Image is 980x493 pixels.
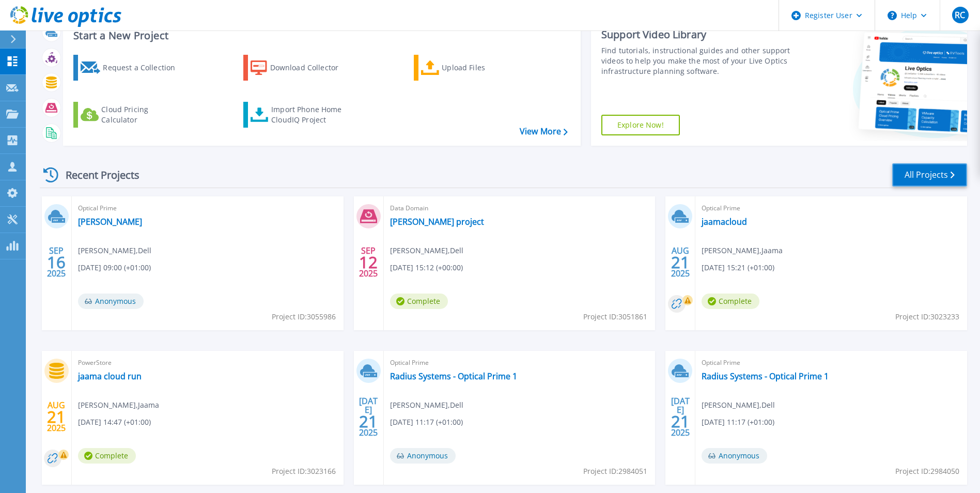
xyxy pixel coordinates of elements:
span: [DATE] 15:12 (+00:00) [390,262,463,273]
span: PowerStore [78,357,337,368]
span: [PERSON_NAME] , Dell [390,399,463,411]
span: [DATE] 09:00 (+01:00) [78,262,151,273]
div: Support Video Library [601,28,793,41]
span: Complete [390,294,448,309]
a: [PERSON_NAME] [78,217,142,227]
span: [PERSON_NAME] , Jaama [702,245,783,256]
span: Anonymous [390,448,456,464]
span: Optical Prime [78,203,337,214]
span: 16 [47,258,66,267]
span: Optical Prime [702,357,961,368]
span: 21 [47,412,66,421]
a: Radius Systems - Optical Prime 1 [390,371,517,381]
span: [PERSON_NAME] , Dell [78,245,151,256]
div: Recent Projects [40,162,153,188]
a: jaamacloud [702,217,747,227]
div: Cloud Pricing Calculator [101,104,184,125]
div: Upload Files [442,57,524,78]
div: Find tutorials, instructional guides and other support videos to help you make the most of your L... [601,45,793,76]
div: Download Collector [270,57,353,78]
span: Optical Prime [702,203,961,214]
h3: Start a New Project [73,30,567,41]
span: [PERSON_NAME] , Jaama [78,399,159,411]
span: Complete [702,294,759,309]
div: [DATE] 2025 [359,398,378,436]
div: AUG 2025 [671,243,690,281]
span: Anonymous [78,294,144,309]
a: All Projects [892,163,967,187]
a: Upload Files [414,55,529,81]
a: Cloud Pricing Calculator [73,102,189,128]
a: Request a Collection [73,55,189,81]
div: AUG 2025 [46,398,66,436]
span: Project ID: 3023233 [895,311,959,322]
div: [DATE] 2025 [671,398,690,436]
span: Anonymous [702,448,767,464]
a: Radius Systems - Optical Prime 1 [702,371,829,381]
span: Project ID: 3055986 [272,311,336,322]
a: jaama cloud run [78,371,142,381]
span: [PERSON_NAME] , Dell [702,399,775,411]
div: Import Phone Home CloudIQ Project [271,104,352,125]
span: 21 [671,417,690,426]
span: Complete [78,448,136,464]
a: [PERSON_NAME] project [390,217,484,227]
a: Download Collector [243,55,359,81]
span: 21 [671,258,690,267]
div: SEP 2025 [359,243,378,281]
span: Data Domain [390,203,649,214]
span: Optical Prime [390,357,649,368]
div: Request a Collection [103,57,185,78]
span: Project ID: 3051861 [583,311,647,322]
span: Project ID: 3023166 [272,466,336,477]
span: [PERSON_NAME] , Dell [390,245,463,256]
span: [DATE] 14:47 (+01:00) [78,417,151,428]
a: View More [520,127,568,136]
span: 21 [359,417,378,426]
span: [DATE] 15:21 (+01:00) [702,262,774,273]
span: [DATE] 11:17 (+01:00) [390,417,463,428]
a: Explore Now! [601,115,680,135]
span: [DATE] 11:17 (+01:00) [702,417,774,428]
span: RC [955,11,965,19]
div: SEP 2025 [46,243,66,281]
span: 12 [359,258,378,267]
span: Project ID: 2984050 [895,466,959,477]
span: Project ID: 2984051 [583,466,647,477]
